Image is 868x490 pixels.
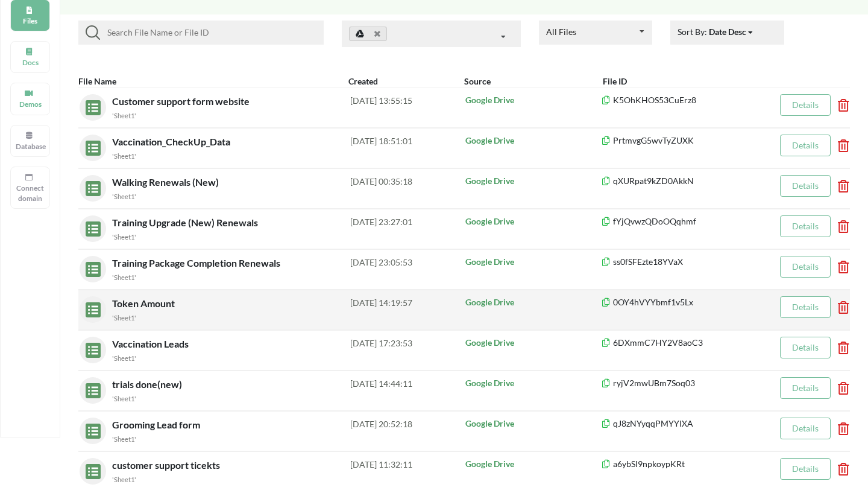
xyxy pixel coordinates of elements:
span: Training Package Completion Renewals [112,257,283,269]
p: qXURpat9kZD0AkkN [601,175,768,187]
small: 'Sheet1' [112,314,136,322]
div: [DATE] 23:27:01 [350,215,464,242]
small: 'Sheet1' [112,476,136,483]
button: Details [780,256,831,278]
a: Details [792,342,819,352]
div: [DATE] 18:51:01 [350,135,464,161]
p: PrtmvgG5wvTyZUXK [601,135,768,147]
p: Google Drive [465,458,601,470]
a: Details [792,180,819,191]
button: Details [780,215,831,237]
input: Search File Name or File ID [100,25,319,40]
img: sheets.7a1b7961.svg [80,458,101,479]
span: Sort By: [678,27,754,37]
p: Google Drive [465,94,601,106]
span: Walking Renewals (New) [112,176,221,188]
a: Details [792,423,819,433]
a: Details [792,302,819,312]
p: Demos [16,99,45,109]
div: [DATE] 23:05:53 [350,256,464,282]
a: Details [792,463,819,474]
div: [DATE] 00:35:18 [350,175,464,202]
a: Details [792,140,819,150]
img: sheets.7a1b7961.svg [80,296,101,317]
p: Google Drive [465,256,601,268]
img: sheets.7a1b7961.svg [80,94,101,115]
small: 'Sheet1' [112,233,136,241]
img: sheets.7a1b7961.svg [80,418,101,439]
a: Details [792,261,819,272]
small: 'Sheet1' [112,273,136,281]
img: sheets.7a1b7961.svg [80,175,101,196]
div: [DATE] 14:19:57 [350,296,464,323]
div: [DATE] 14:44:11 [350,377,464,404]
img: sheets.7a1b7961.svg [80,215,101,237]
span: Customer support form website [112,95,252,107]
p: Google Drive [465,175,601,187]
a: Details [792,221,819,231]
p: ryjV2mwUBm7Soq03 [601,377,768,389]
span: Vaccination Leads [112,338,191,349]
span: Token Amount [112,297,177,309]
b: File Name [78,76,116,86]
img: searchIcon.svg [86,25,100,40]
small: 'Sheet1' [112,435,136,443]
p: Google Drive [465,418,601,430]
small: 'Sheet1' [112,192,136,200]
span: Vaccination_CheckUp_Data [112,136,233,147]
div: [DATE] 13:55:15 [350,94,464,121]
img: sheets.7a1b7961.svg [80,256,101,277]
div: Date Desc [709,25,746,38]
p: ss0fSFEzte18YVaX [601,256,768,268]
button: Details [780,458,831,480]
button: Details [780,418,831,439]
b: Source [464,76,491,86]
small: 'Sheet1' [112,395,136,402]
p: Google Drive [465,135,601,147]
button: Details [780,135,831,156]
button: Details [780,94,831,116]
p: Google Drive [465,296,601,308]
p: Google Drive [465,377,601,389]
b: File ID [603,76,627,86]
p: Database [16,141,45,151]
p: Docs [16,57,45,68]
p: Files [16,16,45,26]
p: 6DXmmC7HY2V8aoC3 [601,337,768,349]
p: K5OhKHOS53CuErz8 [601,94,768,106]
a: Details [792,383,819,393]
img: sheets.7a1b7961.svg [80,135,101,156]
p: qJ8zNYyqqPMYYIXA [601,418,768,430]
small: 'Sheet1' [112,354,136,362]
div: [DATE] 17:23:53 [350,337,464,363]
p: Google Drive [465,215,601,227]
button: Details [780,377,831,399]
b: Created [348,76,378,86]
p: 0OY4hVYYbmf1v5Lx [601,296,768,308]
a: Details [792,100,819,110]
small: 'Sheet1' [112,112,136,119]
p: a6ybSI9npkoypKRt [601,458,768,470]
button: Details [780,337,831,358]
span: Grooming Lead form [112,419,203,430]
div: [DATE] 20:52:18 [350,418,464,444]
button: Details [780,175,831,197]
p: Google Drive [465,337,601,349]
span: trials done(new) [112,378,184,390]
span: Training Upgrade (New) Renewals [112,217,260,228]
p: Connect domain [16,183,45,203]
img: sheets.7a1b7961.svg [80,337,101,358]
img: sheets.7a1b7961.svg [80,377,101,398]
div: All Files [546,28,576,36]
p: fYjQvwzQDoOQqhmf [601,215,768,227]
div: [DATE] 11:32:11 [350,458,464,485]
button: Details [780,296,831,318]
small: 'Sheet1' [112,152,136,160]
span: customer support ticekts [112,459,222,471]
